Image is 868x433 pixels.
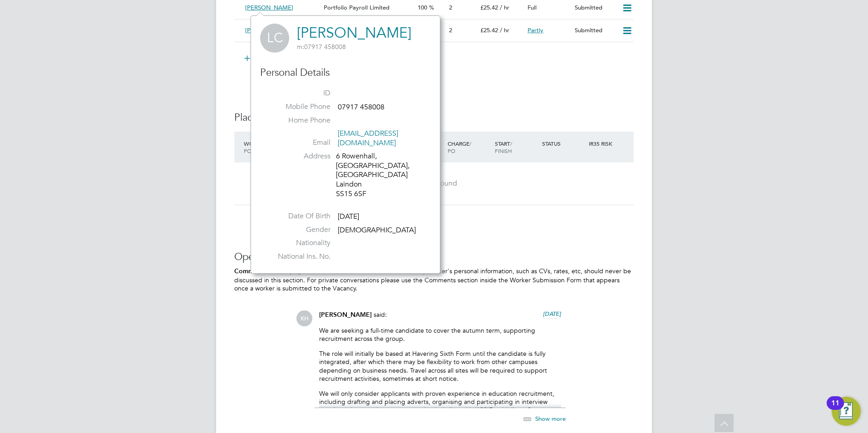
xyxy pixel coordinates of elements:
[260,66,431,79] h3: Personal Details
[831,403,839,415] div: 11
[448,140,471,154] span: / PO
[296,310,312,326] span: KH
[500,4,509,11] span: / hr
[528,4,537,11] span: Full
[267,152,330,161] label: Address
[480,26,498,34] span: £25.42
[267,238,330,248] label: Nationality
[338,226,416,235] span: [DEMOGRAPHIC_DATA]
[245,4,293,11] span: [PERSON_NAME]
[449,26,452,34] span: 2
[267,138,330,148] label: Email
[234,267,634,292] p: Worker's personal information, such as CVs, rates, etc, should never be discussed in this section...
[374,310,387,319] span: said:
[267,89,330,98] label: ID
[445,135,493,159] div: Charge
[267,102,330,112] label: Mobile Phone
[297,24,411,42] a: [PERSON_NAME]
[234,267,427,275] b: Comments on this page are visible to all Vendors in the Vacancy.
[245,26,293,34] span: [PERSON_NAME]
[319,389,561,431] p: We will only consider applicants with proven experience in education recruitment, including draft...
[336,152,422,199] div: 6 Rowenhall, [GEOGRAPHIC_DATA], [GEOGRAPHIC_DATA] Laindon SS15 6SF
[493,135,540,159] div: Start
[338,103,385,112] span: 07917 458008
[319,326,561,343] p: We are seeking a full-time candidate to cover the autumn term, supporting recruitment across the ...
[297,43,304,51] span: m:
[571,0,618,15] div: Submitted
[244,140,269,154] span: / Position
[500,26,509,34] span: / hr
[449,4,452,11] span: 2
[267,212,330,221] label: Date Of Birth
[242,135,304,159] div: Worker
[832,397,861,426] button: Open Resource Center, 11 new notifications
[324,4,390,11] span: Portfolio Payroll Limited
[495,140,512,154] span: / Finish
[587,135,618,152] div: IR35 Risk
[480,4,498,11] span: £25.42
[297,43,346,51] span: 07917 458008
[234,251,634,264] h3: Operational Instructions & Comments
[243,179,625,188] div: No data found
[238,51,306,66] button: Submit Worker
[535,415,566,423] span: Show more
[528,26,543,34] span: Partly
[319,311,372,319] span: [PERSON_NAME]
[540,135,587,152] div: Status
[338,212,359,221] span: [DATE]
[267,116,330,125] label: Home Phone
[418,4,427,11] span: 100
[267,225,330,235] label: Gender
[319,349,561,383] p: The role will initially be based at Havering Sixth Form until the candidate is fully integrated, ...
[338,129,398,148] a: [EMAIL_ADDRESS][DOMAIN_NAME]
[543,310,561,318] span: [DATE]
[267,252,330,261] label: National Ins. No.
[571,23,618,38] div: Submitted
[234,111,634,124] h3: Placements
[260,24,289,53] span: LC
